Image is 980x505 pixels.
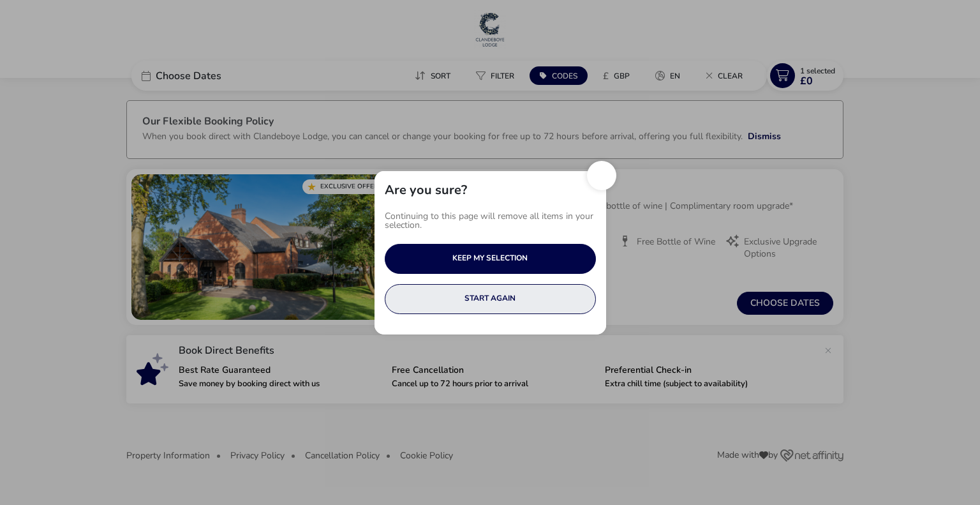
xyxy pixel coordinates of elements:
div: uhoh [375,171,606,335]
button: START AGAIN [385,284,596,314]
button: Close [587,161,616,190]
h2: Are you sure? [385,181,467,199]
button: KEEP MY SELECTION [385,244,596,274]
p: Continuing to this page will remove all items in your selection. [385,207,596,235]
